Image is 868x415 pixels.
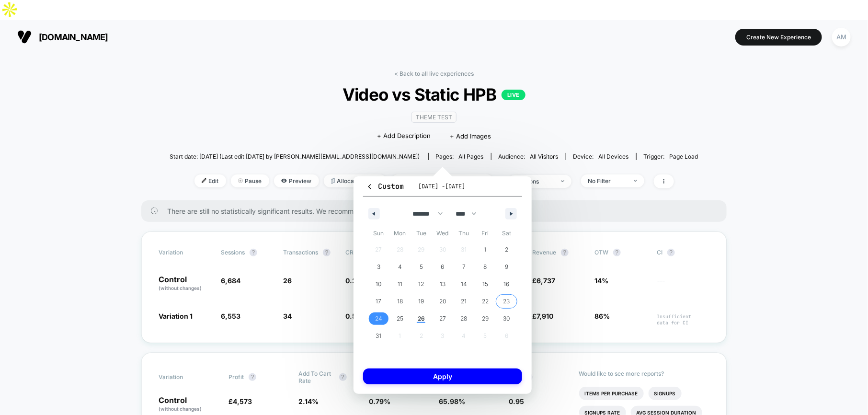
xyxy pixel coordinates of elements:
[505,258,508,276] span: 9
[475,241,496,258] button: 1
[418,293,424,310] span: 19
[411,226,432,241] span: Tue
[503,293,510,310] span: 23
[228,397,252,405] span: £
[159,276,211,292] p: Control
[532,277,555,285] span: £
[588,177,627,184] div: No Filter
[509,397,524,405] span: 0.95
[496,241,517,258] button: 2
[221,312,240,320] span: 6,553
[561,180,564,182] img: end
[283,312,292,320] span: 34
[397,310,403,327] span: 25
[368,310,389,327] button: 24
[450,132,491,140] span: + Add Images
[411,112,457,123] span: Theme Test
[411,310,432,327] button: 26
[634,180,637,182] img: end
[376,327,381,345] span: 31
[159,406,202,412] span: (without changes)
[323,249,331,256] button: ?
[377,258,380,276] span: 3
[530,153,559,160] span: All Visitors
[231,174,269,187] span: Pause
[375,310,382,327] span: 24
[484,258,487,276] span: 8
[238,178,243,183] img: end
[418,183,465,190] span: [DATE] - [DATE]
[14,29,111,45] button: [DOMAIN_NAME]
[439,293,446,310] span: 20
[299,397,319,405] span: 2.14 %
[194,174,226,187] span: Edit
[453,226,475,241] span: Thu
[432,276,454,293] button: 13
[594,312,610,320] span: 86%
[250,249,257,256] button: ?
[436,153,484,160] div: Pages:
[369,397,390,405] span: 0.79 %
[411,293,432,310] button: 19
[363,369,522,384] button: Apply
[432,226,454,241] span: Wed
[499,153,559,160] div: Audience:
[461,293,467,310] span: 21
[532,249,556,256] span: Revenue
[420,258,423,276] span: 5
[432,310,454,327] button: 27
[394,70,474,77] a: < Back to all live experiences
[440,276,445,293] span: 13
[496,310,517,327] button: 30
[453,310,475,327] button: 28
[599,153,629,160] span: all devices
[453,293,475,310] button: 21
[459,153,484,160] span: all pages
[475,276,496,293] button: 15
[504,276,510,293] span: 16
[331,178,335,184] img: rebalance
[159,249,211,256] span: Variation
[398,258,402,276] span: 4
[505,241,508,258] span: 2
[368,226,389,241] span: Sun
[496,276,517,293] button: 16
[594,277,608,285] span: 14%
[299,370,334,384] span: Add To Cart Rate
[670,153,698,160] span: Page Load
[398,276,402,293] span: 11
[418,276,424,293] span: 12
[461,310,468,327] span: 28
[496,293,517,310] button: 23
[502,90,525,100] p: LIVE
[17,30,32,44] img: Visually logo
[196,84,672,104] span: Video vs Static HPB
[221,249,245,256] span: Sessions
[832,28,851,46] div: AM
[368,327,389,345] button: 31
[233,397,252,405] span: 4,573
[453,258,475,276] button: 7
[283,249,318,256] span: Transactions
[461,276,467,293] span: 14
[657,249,709,256] span: CI
[159,396,219,413] p: Control
[613,249,621,256] button: ?
[503,310,510,327] span: 30
[475,226,496,241] span: Fri
[339,373,347,381] button: ?
[475,310,496,327] button: 29
[484,241,487,258] span: 1
[202,178,206,183] img: edit
[376,276,381,293] span: 10
[283,277,292,285] span: 26
[441,258,444,276] span: 6
[432,258,454,276] button: 6
[39,32,108,42] span: [DOMAIN_NAME]
[368,293,389,310] button: 17
[368,258,389,276] button: 3
[170,153,420,160] span: Start date: [DATE] (Last edit [DATE] by [PERSON_NAME][EMAIL_ADDRESS][DOMAIN_NAME])
[249,373,256,381] button: ?
[482,276,488,293] span: 15
[482,310,489,327] span: 29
